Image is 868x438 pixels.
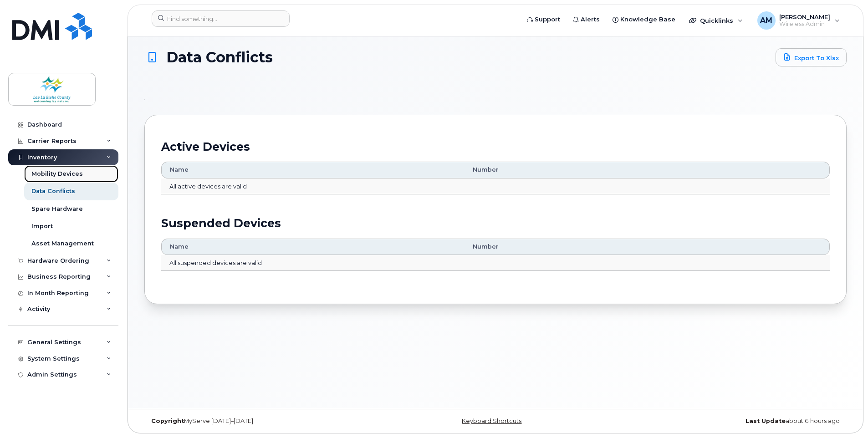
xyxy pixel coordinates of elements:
[151,418,184,424] strong: Copyright
[166,49,273,65] span: Data Conflicts
[613,418,847,425] div: about 6 hours ago
[462,418,521,424] a: Keyboard Shortcuts
[161,162,465,178] th: Name
[161,140,830,153] h2: Active Devices
[465,239,830,255] th: Number
[745,418,786,424] strong: Last Update
[144,418,378,425] div: MyServe [DATE]–[DATE]
[161,178,830,195] td: All active devices are valid
[161,216,830,230] h2: Suspended Devices
[161,239,465,255] th: Name
[161,255,830,271] td: All suspended devices are valid
[465,162,830,178] th: Number
[776,48,847,66] a: Export to Xlsx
